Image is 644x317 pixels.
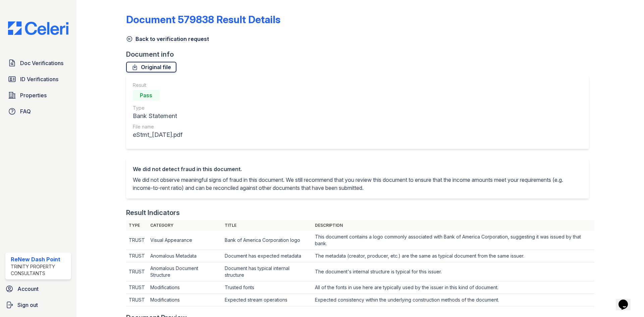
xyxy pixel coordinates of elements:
span: ID Verifications [20,75,58,83]
div: File name [133,123,182,130]
div: Type [133,105,182,111]
td: Bank of America Corporation logo [222,231,312,250]
td: Modifications [148,281,222,294]
a: Account [3,282,74,296]
a: Properties [5,89,71,102]
td: Document has typical internal structure [222,262,312,281]
td: The metadata (creator, producer, etc.) are the same as typical document from the same issuer. [312,250,594,262]
iframe: chat widget [616,290,637,310]
div: Result Indicators [126,208,180,217]
th: Description [312,220,594,231]
a: Original file [126,62,176,72]
a: Doc Verifications [5,56,71,70]
span: FAQ [20,107,31,115]
div: Pass [133,90,160,101]
div: Result [133,82,182,89]
span: Properties [20,91,47,99]
td: The document's internal structure is typical for this issuer. [312,262,594,281]
a: Document 579838 Result Details [126,13,280,25]
td: Anomalous Metadata [148,250,222,262]
div: We did not detect fraud in this document. [133,165,582,173]
td: Trusted fonts [222,281,312,294]
div: eStmt_[DATE].pdf [133,130,182,140]
td: Anomalous Document Structure [148,262,222,281]
td: TRUST [126,262,148,281]
td: Expected consistency within the underlying construction methods of the document. [312,294,594,306]
img: CE_Logo_Blue-a8612792a0a2168367f1c8372b55b34899dd931a85d93a1a3d3e32e68fde9ad4.png [3,21,74,35]
td: Modifications [148,294,222,306]
span: Account [17,285,39,293]
div: Document info [126,50,594,59]
td: Visual Appearance [148,231,222,250]
span: Doc Verifications [20,59,63,67]
div: Bank Statement [133,111,182,121]
div: ReNew Dash Point [11,255,68,263]
div: Trinity Property Consultants [11,263,68,277]
td: TRUST [126,250,148,262]
a: Sign out [3,298,74,312]
a: Back to verification request [126,35,209,43]
td: TRUST [126,281,148,294]
td: TRUST [126,231,148,250]
td: TRUST [126,294,148,306]
span: Sign out [17,301,38,309]
td: Expected stream operations [222,294,312,306]
td: This document contains a logo commonly associated with Bank of America Corporation, suggesting it... [312,231,594,250]
a: FAQ [5,105,71,118]
th: Category [148,220,222,231]
th: Type [126,220,148,231]
p: We did not observe meaningful signs of fraud in this document. We still recommend that you review... [133,176,582,192]
a: ID Verifications [5,72,71,86]
td: Document has expected metadata [222,250,312,262]
th: Title [222,220,312,231]
td: All of the fonts in use here are typically used by the issuer in this kind of document. [312,281,594,294]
